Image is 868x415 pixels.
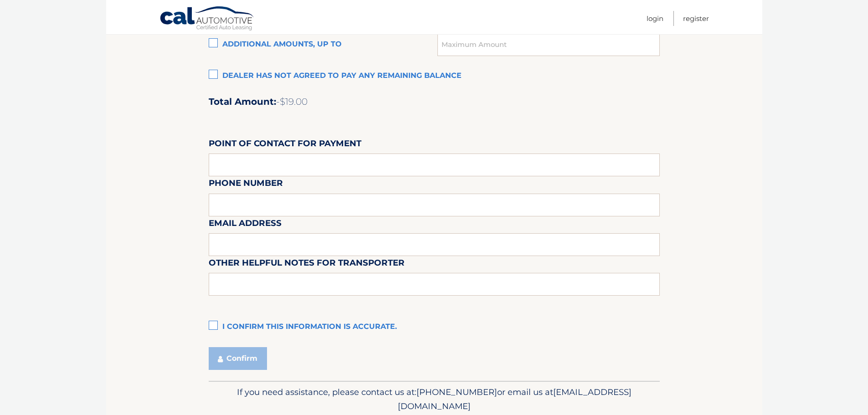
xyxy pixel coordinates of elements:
[437,33,659,56] input: Maximum Amount
[209,36,438,54] label: Additional amounts, up to
[647,11,663,26] a: Login
[209,137,361,154] label: Point of Contact for Payment
[416,387,497,397] span: [PHONE_NUMBER]
[159,6,255,32] a: Cal Automotive
[209,216,282,233] label: Email Address
[209,347,267,370] button: Confirm
[683,11,709,26] a: Register
[215,385,654,414] p: If you need assistance, please contact us at: or email us at
[276,96,308,107] span: -$19.00
[209,96,660,108] h2: Total Amount:
[209,318,660,336] label: I confirm this information is accurate.
[209,256,405,273] label: Other helpful notes for transporter
[209,67,660,85] label: Dealer has not agreed to pay any remaining balance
